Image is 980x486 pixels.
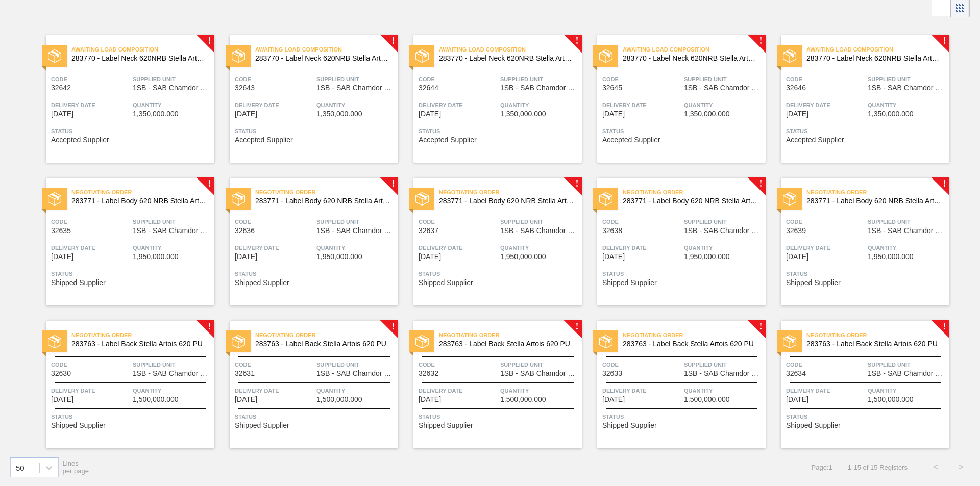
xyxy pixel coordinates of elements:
span: Quantity [868,100,947,110]
span: Status [602,412,763,422]
span: Shipped Supplier [602,422,657,429]
span: 1SB - SAB Chamdor Brewery [868,227,947,235]
span: 1SB - SAB Chamdor Brewery [868,84,947,92]
span: 10/09/2025 [419,253,441,261]
span: 1SB - SAB Chamdor Brewery [316,370,396,377]
span: Negotiating Order [255,187,398,197]
span: 1SB - SAB Chamdor Brewery [133,370,212,377]
span: Code [419,217,498,227]
span: Shipped Supplier [419,422,473,429]
span: Status [602,269,763,279]
span: 1SB - SAB Chamdor Brewery [316,84,396,92]
span: Quantity [316,386,396,396]
span: 32634 [786,370,806,377]
span: Delivery Date [51,243,130,253]
span: Delivery Date [786,243,865,253]
span: 32645 [602,84,622,92]
span: Shipped Supplier [786,279,841,287]
span: Lines per page [63,459,89,475]
span: Awaiting Load Composition [439,44,582,55]
span: 32644 [419,84,438,92]
span: Supplied Unit [868,360,947,370]
img: status [783,335,796,348]
span: 32646 [786,84,806,92]
span: 1,500,000.000 [316,396,362,403]
span: 1SB - SAB Chamdor Brewery [316,227,396,235]
span: Negotiating Order [623,330,766,340]
span: 32636 [235,227,255,235]
span: Code [51,360,130,370]
span: Awaiting Load Composition [623,44,766,55]
span: Status [786,269,947,279]
span: 32638 [602,227,622,235]
span: 283771 - Label Body 620 NRB Stella Artois PU [439,197,574,205]
span: Accepted Supplier [419,136,477,144]
span: Quantity [684,100,763,110]
span: Delivery Date [51,100,130,110]
span: Quantity [684,243,763,253]
span: Code [419,74,498,84]
a: !statusAwaiting Load Composition283770 - Label Neck 620NRB Stella Artois NRB PUCode32643Supplied ... [214,35,398,163]
span: 10/14/2025 [419,396,441,403]
span: 283770 - Label Neck 620NRB Stella Artois NRB PU [255,55,390,62]
a: !statusAwaiting Load Composition283770 - Label Neck 620NRB Stella Artois NRB PUCode32646Supplied ... [766,35,949,163]
span: Status [786,412,947,422]
span: 32642 [51,84,71,92]
span: 1,500,000.000 [868,396,914,403]
span: Status [419,412,579,422]
span: 1 - 15 of 15 Registers [848,464,908,471]
span: Code [602,74,681,84]
span: Supplied Unit [316,74,396,84]
button: > [948,454,974,480]
span: 283771 - Label Body 620 NRB Stella Artois PU [806,197,941,205]
span: 32639 [786,227,806,235]
span: Negotiating Order [71,330,214,340]
span: 1,350,000.000 [500,110,546,118]
span: 10/09/2025 [419,110,441,118]
span: Supplied Unit [868,217,947,227]
span: Quantity [500,243,579,253]
span: 1,950,000.000 [684,253,730,261]
span: 10/09/2025 [786,110,808,118]
span: Status [419,269,579,279]
span: 1SB - SAB Chamdor Brewery [868,370,947,377]
a: !statusNegotiating Order283763 - Label Back Stella Artois 620 PUCode32632Supplied Unit1SB - SAB C... [398,321,582,448]
span: Shipped Supplier [786,422,841,429]
img: status [232,49,245,63]
span: 1,350,000.000 [316,110,362,118]
span: 32637 [419,227,438,235]
a: !statusNegotiating Order283771 - Label Body 620 NRB Stella Artois PUCode32637Supplied Unit1SB - S... [398,178,582,305]
span: 32633 [602,370,622,377]
span: Quantity [316,243,396,253]
span: 1,350,000.000 [684,110,730,118]
span: 1SB - SAB Chamdor Brewery [684,227,763,235]
span: Shipped Supplier [51,279,106,287]
span: 283763 - Label Back Stella Artois 620 PU [439,340,574,348]
span: Code [602,360,681,370]
span: Negotiating Order [255,330,398,340]
span: Awaiting Load Composition [71,44,214,55]
img: status [415,49,429,63]
img: status [783,49,796,63]
span: Quantity [133,243,212,253]
span: Status [235,412,396,422]
span: 1SB - SAB Chamdor Brewery [500,370,579,377]
span: Supplied Unit [684,217,763,227]
span: Code [235,360,314,370]
span: Negotiating Order [806,330,949,340]
span: 1SB - SAB Chamdor Brewery [684,370,763,377]
button: < [923,454,948,480]
span: Quantity [316,100,396,110]
span: Awaiting Load Composition [806,44,949,55]
span: Quantity [684,386,763,396]
div: 50 [16,463,24,472]
span: Accepted Supplier [786,136,844,144]
span: 283763 - Label Back Stella Artois 620 PU [255,340,390,348]
a: !statusAwaiting Load Composition283770 - Label Neck 620NRB Stella Artois NRB PUCode32644Supplied ... [398,35,582,163]
span: Status [51,269,212,279]
span: 1,350,000.000 [133,110,179,118]
span: Delivery Date [419,386,498,396]
span: 1,350,000.000 [868,110,914,118]
span: Quantity [133,100,212,110]
span: 10/09/2025 [235,110,257,118]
